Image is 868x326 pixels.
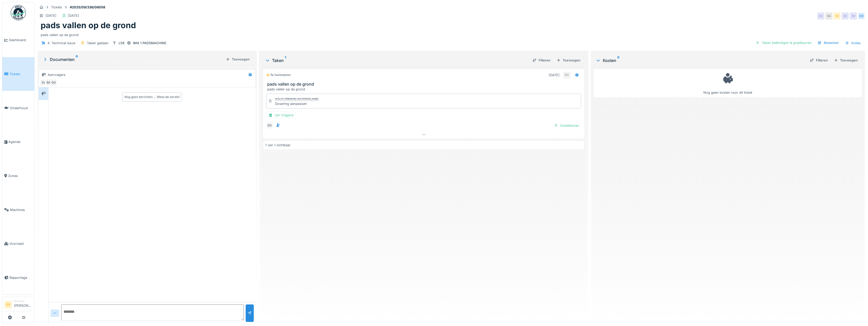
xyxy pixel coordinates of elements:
span: Onderhoud [10,106,32,110]
div: Goedkeuren [552,122,581,129]
div: Documenten [43,56,224,62]
div: pads vallen op de grond [267,87,582,92]
div: Toevoegen [555,57,582,64]
div: DO [563,72,571,79]
h3: pads vallen op de grond [267,82,582,87]
h1: pads vallen op de grond [41,21,136,30]
a: Tickets [2,57,34,91]
div: [DATE] [549,73,560,77]
li: SV [4,301,12,308]
span: Tickets [9,72,32,76]
div: Aanvragers [48,72,66,77]
a: Onderhoud [2,91,34,125]
a: Agenda [2,125,34,159]
div: SV [833,12,841,20]
div: SV [850,12,857,20]
div: SV [817,12,824,20]
div: Tickets [51,5,62,10]
div: DO [50,79,57,86]
div: Lijn Vrijgave [266,111,296,119]
a: Zones [2,159,34,193]
div: pads vallen op de grond [41,30,862,37]
a: Rapportage [2,261,34,295]
div: IMA 1 PADSMACHINE [133,41,166,45]
span: Dashboard [9,38,32,42]
div: Nog geen kosten voor dit ticket [597,71,859,95]
div: Manager [14,299,32,303]
a: Dashboard [2,23,34,57]
span: Rapportage [9,275,32,280]
div: BA [45,79,52,86]
div: Dosering aanpassen [275,101,319,106]
img: Badge_color-CXgf-gQk.svg [11,5,26,20]
div: Afsluit opmerking van [PERSON_NAME] [275,97,319,101]
div: DO [858,12,865,20]
div: 4. Technical issue [48,41,75,45]
a: SV Manager[PERSON_NAME] [4,299,32,311]
strong: #2025/09/336/06058 [68,5,107,10]
div: Kosten [596,57,806,63]
div: 1 van 1 zichtbaar [265,143,291,148]
div: DO [266,122,273,129]
sup: 0 [76,56,78,62]
sup: 0 [617,57,620,63]
div: Nog geen berichten … Wees de eerste! [124,95,180,99]
div: Taken gedaan [87,41,108,45]
div: SV [40,79,47,86]
div: [DATE] [45,13,56,18]
li: [PERSON_NAME] [14,299,32,310]
div: Bewerken [816,39,841,46]
div: Filteren [530,57,553,64]
sup: 1 [285,57,286,63]
div: L59 [119,41,124,45]
div: Te controleren [266,73,291,77]
a: Machines [2,193,34,227]
div: Acties [843,39,863,47]
div: [DATE] [68,13,79,18]
div: Toevoegen [832,57,860,64]
span: Agenda [8,139,32,144]
div: Taken beëindigen & goedkeuren [754,39,814,46]
a: Voorraad [2,227,34,261]
div: SV [842,12,849,20]
div: Filteren [808,57,830,64]
div: BA [825,12,832,20]
span: Voorraad [9,241,32,246]
span: Zones [8,173,32,178]
div: Toevoegen [224,56,252,63]
div: Taken [265,57,528,63]
span: Machines [10,207,32,212]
